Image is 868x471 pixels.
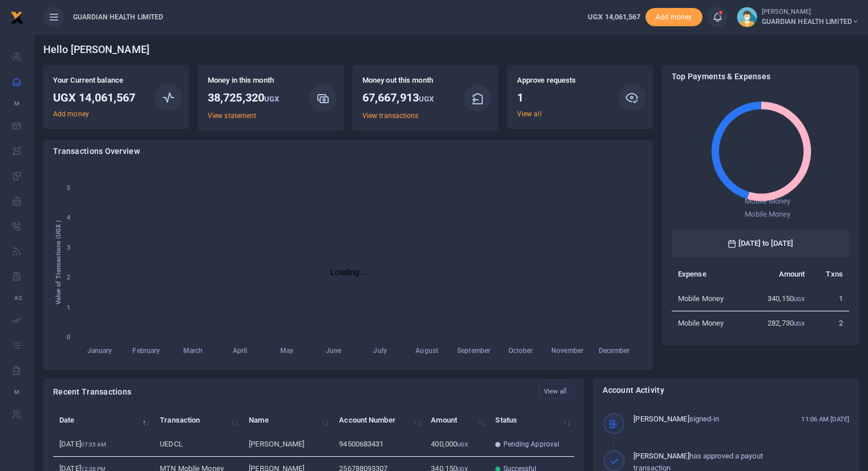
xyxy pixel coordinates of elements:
[53,432,154,457] td: [DATE]
[67,274,70,282] tspan: 2
[264,95,279,103] small: UGX
[737,7,859,27] a: profile-user [PERSON_NAME] GUARDIAN HEALTH LIMITED
[183,347,203,355] tspan: March
[415,347,438,355] tspan: August
[362,75,455,87] p: Money out this month
[43,43,859,56] h4: Hello [PERSON_NAME]
[508,347,534,355] tspan: October
[489,408,574,432] th: Status: activate to sort column ascending
[280,347,293,355] tspan: May
[330,267,366,277] text: Loading...
[633,413,795,425] p: signed-in
[762,7,859,17] small: [PERSON_NAME]
[10,13,24,21] a: logo-small logo-large logo-large
[745,197,790,205] span: Mobile Money
[588,13,640,21] span: UGX 14,061,567
[67,244,70,251] tspan: 3
[599,347,630,355] tspan: December
[53,385,530,398] h4: Recent Transactions
[588,11,640,23] a: UGX 14,061,567
[87,347,112,355] tspan: January
[243,432,333,457] td: [PERSON_NAME]
[67,184,70,192] tspan: 5
[81,441,107,448] small: 07:35 AM
[517,110,542,118] a: View all
[633,452,689,460] span: [PERSON_NAME]
[362,112,419,120] a: View transactions
[551,347,584,355] tspan: November
[672,262,747,286] th: Expense
[762,17,859,27] span: GUARDIAN HEALTH LIMITED
[517,75,609,87] p: Approve requests
[645,12,703,21] a: Add money
[208,112,256,120] a: View statement
[53,75,146,87] p: Your Current balance
[811,262,849,286] th: Txns
[67,304,70,311] tspan: 1
[53,110,89,118] a: Add money
[154,408,243,432] th: Transaction: activate to sort column ascending
[208,89,300,108] h3: 38,725,320
[55,220,62,305] text: Value of Transactions (UGX )
[67,214,70,221] tspan: 4
[132,347,160,355] tspan: February
[9,94,25,113] li: M
[243,408,333,432] th: Name: activate to sort column ascending
[633,415,689,423] span: [PERSON_NAME]
[672,230,849,257] h6: [DATE] to [DATE]
[583,11,645,23] li: Wallet ballance
[333,408,425,432] th: Account Number: activate to sort column ascending
[672,311,747,335] td: Mobile Money
[603,384,849,396] h4: Account Activity
[747,262,812,286] th: Amount
[457,441,468,448] small: UGX
[794,296,805,302] small: UGX
[53,408,154,432] th: Date: activate to sort column descending
[539,384,575,399] a: View all
[747,286,812,311] td: 340,150
[503,439,560,449] span: Pending Approval
[794,320,805,327] small: UGX
[645,8,703,27] li: Toup your wallet
[10,11,24,25] img: logo-small
[425,408,489,432] th: Amount: activate to sort column ascending
[208,75,300,87] p: Money in this month
[518,458,530,470] button: Close
[373,347,386,355] tspan: July
[737,7,757,27] img: profile-user
[9,289,25,307] li: Ac
[53,145,643,157] h4: Transactions Overview
[154,432,243,457] td: UEDCL
[67,334,70,342] tspan: 0
[801,415,849,424] small: 11:06 AM [DATE]
[362,89,455,108] h3: 67,667,913
[517,89,609,106] h3: 1
[457,347,491,355] tspan: September
[425,432,489,457] td: 400,000
[333,432,425,457] td: 94500683431
[747,311,812,335] td: 282,730
[68,12,168,22] span: GUARDIAN HEALTH LIMITED
[745,210,790,218] span: Mobile Money
[645,8,703,27] span: Add money
[419,95,434,103] small: UGX
[672,286,747,311] td: Mobile Money
[326,347,342,355] tspan: June
[672,70,849,83] h4: Top Payments & Expenses
[811,311,849,335] td: 2
[233,347,248,355] tspan: April
[811,286,849,311] td: 1
[53,89,146,106] h3: UGX 14,061,567
[9,383,25,401] li: M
